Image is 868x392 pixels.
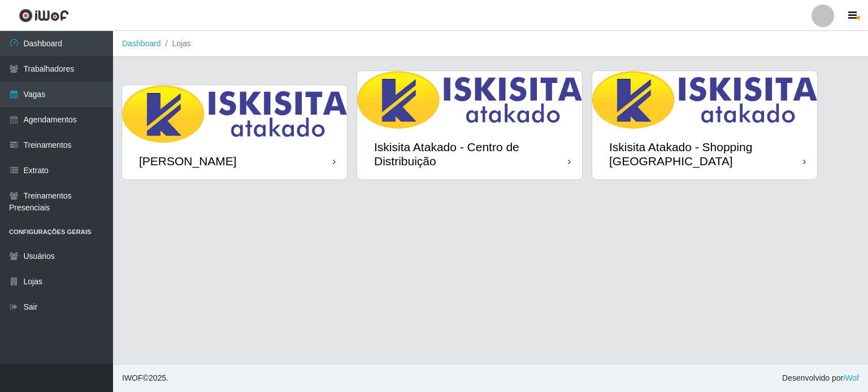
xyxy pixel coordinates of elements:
div: Iskisita Atakado - Shopping [GEOGRAPHIC_DATA] [609,140,803,168]
a: Dashboard [122,39,161,48]
img: cardImg [122,85,347,143]
img: cardImg [357,71,582,129]
img: CoreUI Logo [19,8,69,23]
div: Iskisita Atakado - Centro de Distribuição [374,140,568,168]
a: Iskisita Atakado - Shopping [GEOGRAPHIC_DATA] [592,71,817,179]
img: cardImg [592,71,817,129]
span: Desenvolvido por [782,372,859,384]
a: [PERSON_NAME] [122,85,347,179]
a: iWof [843,373,859,382]
a: Iskisita Atakado - Centro de Distribuição [357,71,582,179]
nav: breadcrumb [113,31,868,57]
span: IWOF [122,373,143,382]
li: Lojas [161,38,191,50]
div: [PERSON_NAME] [139,154,237,168]
span: © 2025 . [122,372,168,384]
